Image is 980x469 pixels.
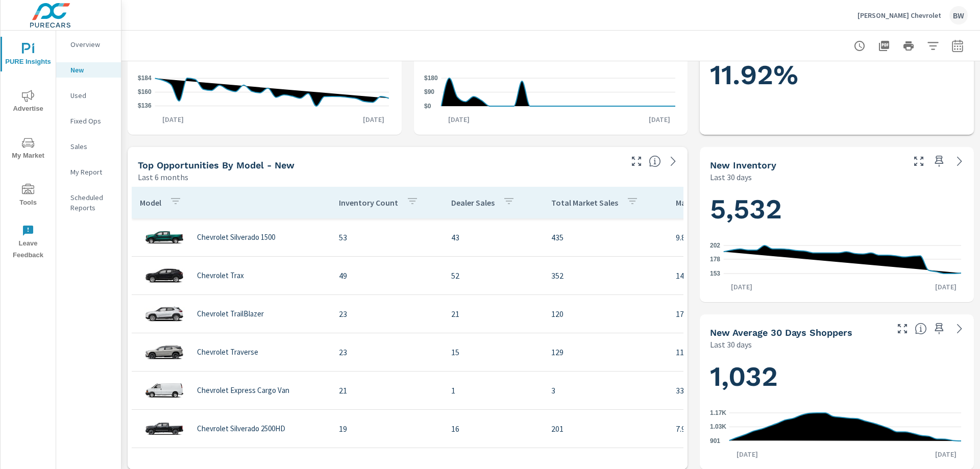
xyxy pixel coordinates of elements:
[857,11,941,20] p: [PERSON_NAME] Chevrolet
[551,346,659,358] p: 129
[4,137,53,162] span: My Market
[676,346,765,358] p: 11.63%
[441,114,477,125] p: [DATE]
[551,231,659,243] p: 435
[144,337,185,367] img: glamour
[874,36,894,56] button: "Export Report to PDF"
[551,423,659,435] p: 201
[4,184,53,209] span: Tools
[710,409,726,416] text: 1.17K
[915,323,927,335] span: A rolling 30 day total of daily Shoppers on the dealership website, averaged over the selected da...
[155,114,191,125] p: [DATE]
[138,88,152,95] text: $160
[339,269,435,282] p: 49
[451,269,535,282] p: 52
[710,160,776,170] h5: New Inventory
[951,320,968,337] a: See more details in report
[144,375,185,406] img: glamour
[424,103,431,110] text: $0
[724,282,759,292] p: [DATE]
[710,256,720,263] text: 178
[947,36,968,56] button: Select Date Range
[56,190,121,215] div: Scheduled Reports
[710,437,720,445] text: 901
[642,114,677,125] p: [DATE]
[138,160,295,170] h5: Top Opportunities by Model - New
[710,270,720,277] text: 153
[144,413,185,444] img: glamour
[339,384,435,397] p: 21
[923,36,943,56] button: Apply Filters
[551,384,659,397] p: 3
[451,346,535,358] p: 15
[729,449,765,459] p: [DATE]
[144,222,185,253] img: glamour
[339,346,435,358] p: 23
[144,299,185,329] img: glamour
[339,423,435,435] p: 19
[1,31,56,265] div: nav menu
[140,198,161,208] p: Model
[676,231,765,243] p: 9.89%
[56,37,121,52] div: Overview
[676,423,765,435] p: 7.96%
[70,90,113,101] p: Used
[665,153,681,169] a: See more details in report
[56,164,121,180] div: My Report
[451,198,495,208] p: Dealer Sales
[710,242,720,249] text: 202
[70,65,113,75] p: New
[4,43,53,68] span: PURE Insights
[70,116,113,126] p: Fixed Ops
[676,269,765,282] p: 14.77%
[894,320,911,337] button: Make Fullscreen
[710,359,964,394] h1: 1,032
[197,386,289,395] p: Chevrolet Express Cargo Van
[138,171,188,183] p: Last 6 months
[951,153,968,169] a: See more details in report
[70,39,113,50] p: Overview
[676,384,765,397] p: 33.33%
[197,424,285,433] p: Chevrolet Silverado 2500HD
[70,141,113,152] p: Sales
[70,167,113,177] p: My Report
[551,308,659,320] p: 120
[931,153,947,169] span: Save this to your personalized report
[197,348,258,357] p: Chevrolet Traverse
[710,327,852,338] h5: New Average 30 Days Shoppers
[551,269,659,282] p: 352
[197,309,264,318] p: Chevrolet TrailBlazer
[56,113,121,129] div: Fixed Ops
[70,192,113,213] p: Scheduled Reports
[424,89,434,96] text: $90
[138,75,152,82] text: $184
[911,153,927,169] button: Make Fullscreen
[676,308,765,320] p: 17.5%
[898,36,919,56] button: Print Report
[451,423,535,435] p: 16
[628,153,645,169] button: Make Fullscreen
[928,282,964,292] p: [DATE]
[710,58,964,92] h1: 11.92%
[710,171,752,183] p: Last 30 days
[144,260,185,291] img: glamour
[56,139,121,154] div: Sales
[56,62,121,78] div: New
[339,231,435,243] p: 53
[4,90,53,115] span: Advertise
[138,103,152,110] text: $136
[356,114,391,125] p: [DATE]
[197,271,244,280] p: Chevrolet Trax
[551,198,618,208] p: Total Market Sales
[649,155,661,167] span: Find the biggest opportunities within your model lineup by seeing how each model is selling in yo...
[710,338,752,351] p: Last 30 days
[676,198,723,208] p: Market Share
[710,192,964,227] h1: 5,532
[424,75,438,82] text: $180
[451,308,535,320] p: 21
[931,320,947,337] span: Save this to your personalized report
[451,384,535,397] p: 1
[197,233,275,242] p: Chevrolet Silverado 1500
[339,198,398,208] p: Inventory Count
[928,449,964,459] p: [DATE]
